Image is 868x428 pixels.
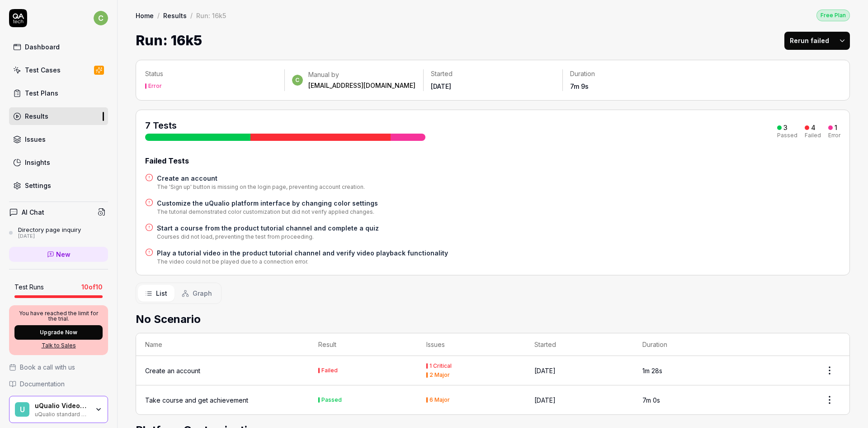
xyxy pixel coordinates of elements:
button: uuQualio Video4LearninguQualio standard solution [9,396,108,423]
a: Play a tutorial video in the product tutorial channel and verify video playback functionality [157,248,448,258]
span: New [56,250,71,259]
a: Take course and get achievement [145,395,248,405]
div: Test Cases [25,65,61,75]
span: List [156,289,167,298]
time: 1m 28s [642,367,662,375]
a: Create an account [145,366,200,375]
div: Manual by [308,70,415,79]
div: The tutorial demonstrated color customization but did not verify applied changes. [157,208,378,216]
h2: No Scenario [136,311,850,327]
div: Results [25,111,48,121]
div: Error [148,83,162,89]
div: The video could not be played due to a connection error. [157,258,448,266]
time: [DATE] [431,82,451,90]
div: 6 Major [429,397,450,403]
button: Free Plan [816,9,850,21]
th: Duration [633,333,741,356]
button: c [94,9,108,27]
div: Failed [805,133,821,138]
time: [DATE] [534,367,556,375]
div: / [190,11,193,20]
div: [EMAIL_ADDRESS][DOMAIN_NAME] [308,81,415,90]
div: Settings [25,181,51,190]
div: uQualio Video4Learning [35,402,89,410]
div: Issues [25,135,46,144]
p: Duration [570,69,694,78]
div: uQualio standard solution [35,410,89,417]
a: Home [136,11,154,20]
a: Test Plans [9,84,108,102]
div: 1 [835,124,837,132]
p: Status [145,69,277,78]
a: Customize the uQualio platform interface by changing color settings [157,198,378,208]
span: 7 Tests [145,120,177,131]
a: Test Cases [9,61,108,79]
span: Book a call with us [20,362,75,372]
div: Failed [321,368,338,373]
div: / [157,11,160,20]
time: 7m 9s [570,82,589,90]
div: 2 Major [429,372,450,378]
div: Free Plan [816,10,850,21]
button: Graph [175,285,219,302]
h1: Run: 16k5 [136,30,202,51]
th: Result [309,333,417,356]
div: Dashboard [25,42,60,52]
div: Run: 16k5 [196,11,226,20]
div: 4 [811,124,816,132]
time: 7m 0s [642,396,660,404]
h4: AI Chat [22,207,44,217]
th: Issues [417,333,525,356]
div: 3 [783,124,788,132]
span: 10 of 10 [81,282,103,292]
a: Issues [9,130,108,148]
a: Book a call with us [9,362,108,372]
a: Start a course from the product tutorial channel and complete a quiz [157,223,379,233]
div: Passed [777,133,797,138]
span: u [15,402,29,417]
h5: Test Runs [14,283,44,291]
a: Directory page inquiry[DATE] [9,226,108,240]
p: Started [431,69,555,78]
a: Documentation [9,379,108,389]
div: Insights [25,158,50,167]
div: Test Plans [25,88,58,98]
a: Results [9,107,108,125]
div: Passed [321,397,342,403]
button: Failed [318,366,338,375]
span: Documentation [20,379,65,389]
a: Dashboard [9,38,108,56]
a: Talk to Sales [14,341,103,350]
p: You have reached the limit for the trial. [14,311,103,322]
a: Results [163,11,187,20]
div: The 'Sign up' button is missing on the login page, preventing account creation. [157,183,365,191]
div: Directory page inquiry [18,226,81,233]
div: 1 Critical [429,363,452,369]
th: Name [136,333,309,356]
span: Graph [193,289,212,298]
div: Failed Tests [145,155,840,166]
div: [DATE] [18,233,81,240]
span: c [94,11,108,25]
div: Courses did not load, preventing the test from proceeding. [157,233,379,241]
a: Insights [9,154,108,171]
a: Settings [9,177,108,194]
a: New [9,247,108,262]
span: c [292,75,303,86]
time: [DATE] [534,396,556,404]
button: Upgrade Now [14,325,103,340]
th: Started [525,333,633,356]
button: List [138,285,175,302]
a: Create an account [157,173,365,183]
div: Error [828,133,840,138]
